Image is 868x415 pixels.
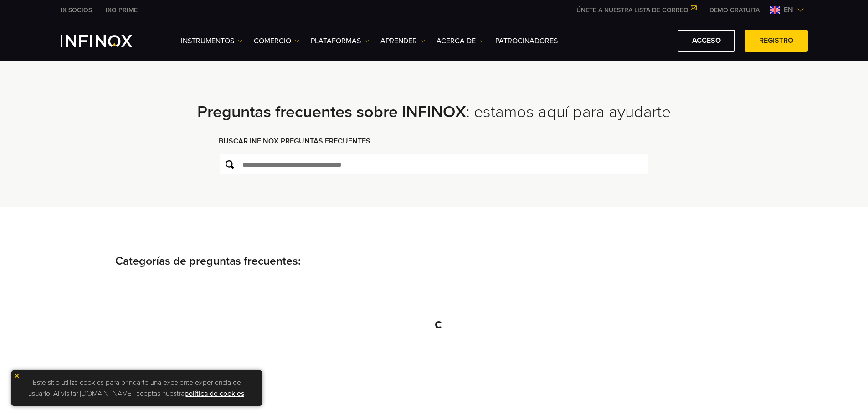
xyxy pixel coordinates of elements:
[254,36,299,46] a: COMERCIO
[244,389,246,398] font: .
[437,36,476,46] font: ACERCA DE
[54,5,99,15] a: INFINOX
[466,102,671,122] font: : estamos aquí para ayudarte
[311,36,369,46] a: PLATAFORMAS
[181,36,234,46] font: Instrumentos
[380,36,417,46] font: Aprender
[678,30,735,52] a: ACCESO
[703,5,766,15] a: MENÚ INFINOX
[197,102,466,122] font: Preguntas frecuentes sobre INFINOX
[709,6,760,14] font: DEMO GRATUITA
[14,373,20,379] img: icono de cierre amarillo
[570,6,703,14] a: ÚNETE A NUESTRA LISTA DE CORREO
[181,36,242,46] a: Instrumentos
[495,36,558,46] font: PATROCINADORES
[28,378,241,398] font: Este sitio utiliza cookies para brindarte una excelente experiencia de usuario. Al visitar [DOMAI...
[576,6,688,14] font: ÚNETE A NUESTRA LISTA DE CORREO
[311,36,361,46] font: PLATAFORMAS
[254,36,291,46] font: COMERCIO
[759,36,793,45] font: REGISTRO
[745,30,808,52] a: REGISTRO
[380,36,425,46] a: Aprender
[437,36,484,46] a: ACERCA DE
[115,254,301,268] font: Categorías de preguntas frecuentes:
[61,35,154,47] a: Logotipo de INFINOX
[495,36,558,46] a: PATROCINADORES
[99,5,144,15] a: INFINOX
[692,36,721,45] font: ACCESO
[784,5,793,15] font: en
[185,389,244,398] a: política de cookies
[219,137,370,146] font: BUSCAR INFINOX PREGUNTAS FRECUENTES
[106,6,138,14] font: IXO PRIME
[61,6,92,14] font: IX SOCIOS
